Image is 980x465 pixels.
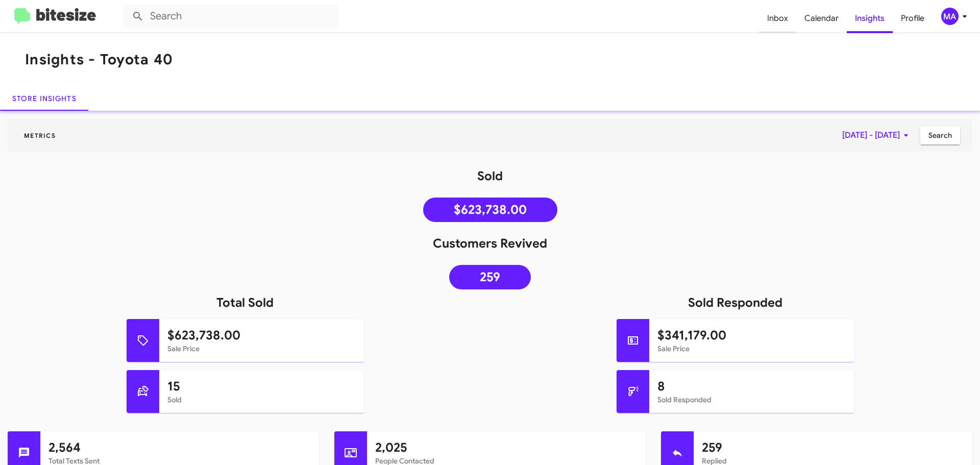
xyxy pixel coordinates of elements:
mat-card-subtitle: Sale Price [657,344,846,354]
span: $623,738.00 [454,205,527,215]
h1: 8 [657,378,846,395]
button: [DATE] - [DATE] [834,126,920,144]
a: Calendar [796,4,847,33]
input: Search [124,4,338,29]
h1: $623,738.00 [167,327,356,344]
h1: 259 [702,439,964,456]
h1: Insights - Toyota 40 [25,52,173,68]
a: Inbox [759,4,796,33]
h1: 2,564 [48,439,311,456]
button: MA [933,8,969,25]
h1: 15 [167,378,356,395]
h1: 2,025 [375,439,638,456]
span: 259 [480,272,500,282]
span: Search [928,126,952,144]
h1: $341,179.00 [657,327,846,344]
a: Profile [893,4,933,33]
button: Search [920,126,960,144]
h1: Sold Responded [490,295,980,311]
span: [DATE] - [DATE] [842,126,912,144]
mat-card-subtitle: Sold [167,395,356,405]
a: Insights [847,4,893,33]
mat-card-subtitle: Sale Price [167,344,356,354]
div: MA [941,8,959,25]
span: Metrics [16,132,64,139]
mat-card-subtitle: Sold Responded [657,395,846,405]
